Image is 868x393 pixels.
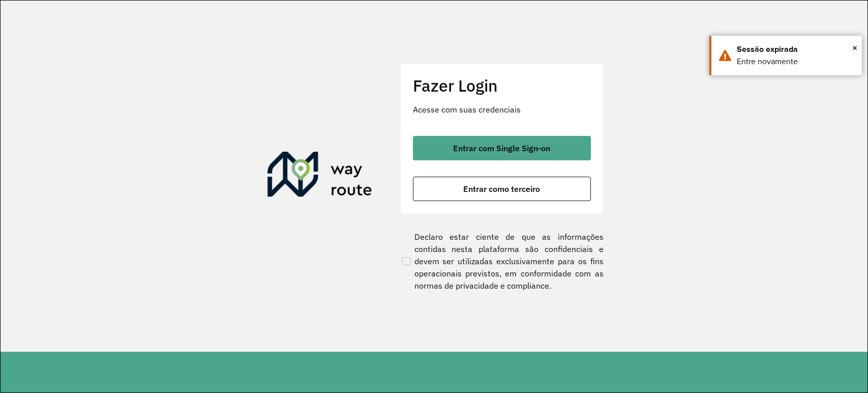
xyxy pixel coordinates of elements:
div: Sessão expirada [737,43,854,55]
p: Acesse com suas credenciais [413,103,591,116]
label: Declaro estar ciente de que as informações contidas nesta plataforma são confidenciais e devem se... [400,231,604,292]
img: Roteirizador AmbevTech [267,152,372,201]
button: button [413,136,591,160]
span: × [852,40,857,55]
span: Entrar como terceiro [463,185,540,193]
span: Entrar com Single Sign-on [453,144,550,152]
h2: Fazer Login [413,76,591,95]
div: Entre novamente [737,55,854,68]
button: Close [852,40,857,55]
button: button [413,177,591,201]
